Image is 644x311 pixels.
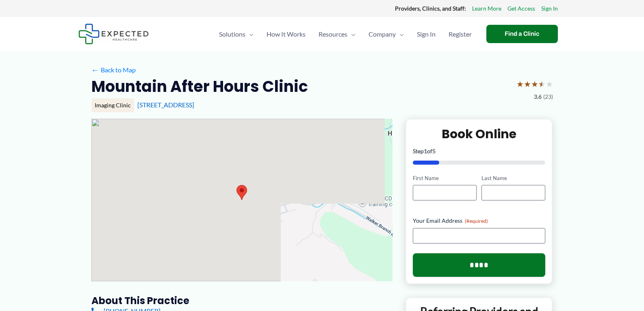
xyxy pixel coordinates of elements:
span: Menu Toggle [396,20,404,48]
div: Imaging Clinic [91,98,134,112]
p: Step of [413,148,546,154]
a: SolutionsMenu Toggle [212,20,260,48]
span: 1 [424,148,427,154]
label: First Name [413,174,477,182]
span: ★ [524,76,531,91]
a: Register [442,20,478,48]
span: ← [91,66,99,74]
span: 5 [432,148,436,154]
span: ★ [538,76,546,91]
a: Sign In [541,3,558,14]
strong: Providers, Clinics, and Staff: [395,5,466,12]
a: How It Works [260,20,312,48]
h2: Mountain After Hours Clinic [91,76,308,96]
img: Expected Healthcare Logo - side, dark font, small [78,24,149,44]
nav: Primary Site Navigation [212,20,478,48]
span: Register [449,20,472,48]
span: Sign In [417,20,436,48]
label: Last Name [481,174,545,182]
span: (23) [543,91,553,102]
a: ←Back to Map [91,64,136,76]
span: (Required) [465,218,488,224]
span: 3.6 [534,91,542,102]
a: [STREET_ADDRESS] [137,101,194,109]
span: Solutions [219,20,245,48]
h3: About this practice [91,294,392,307]
h2: Book Online [413,126,546,142]
a: Find a Clinic [486,25,558,43]
a: Learn More [472,3,501,14]
span: How It Works [267,20,306,48]
a: Sign In [410,20,442,48]
span: Resources [319,20,347,48]
a: ResourcesMenu Toggle [312,20,362,48]
span: ★ [546,76,553,91]
a: Get Access [507,3,535,14]
span: Menu Toggle [347,20,356,48]
a: CompanyMenu Toggle [362,20,410,48]
span: Company [369,20,396,48]
label: Your Email Address [413,217,546,225]
span: ★ [531,76,538,91]
span: Menu Toggle [245,20,254,48]
span: ★ [516,76,524,91]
